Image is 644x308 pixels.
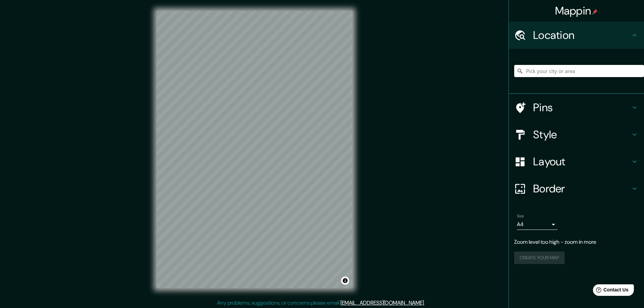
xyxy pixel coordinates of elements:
[340,299,424,306] a: [EMAIL_ADDRESS][DOMAIN_NAME]
[517,219,557,230] div: A4
[533,101,630,114] h4: Pins
[514,238,639,246] p: Zoom level too high - zoom in more
[341,277,349,285] button: Toggle attribution
[533,155,630,168] h4: Layout
[425,299,426,307] div: .
[517,213,524,219] label: Size
[533,28,630,42] h4: Location
[584,282,637,301] iframe: Help widget launcher
[509,175,644,202] div: Border
[533,182,630,195] h4: Border
[509,94,644,121] div: Pins
[426,299,427,307] div: .
[514,65,644,77] input: Pick your city or area
[509,121,644,148] div: Style
[217,299,425,307] p: Any problems, suggestions, or concerns please email .
[592,9,598,15] img: pin-icon.png
[533,128,630,141] h4: Style
[509,148,644,175] div: Layout
[555,4,598,18] h4: Mappin
[509,22,644,49] div: Location
[157,11,353,288] canvas: Map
